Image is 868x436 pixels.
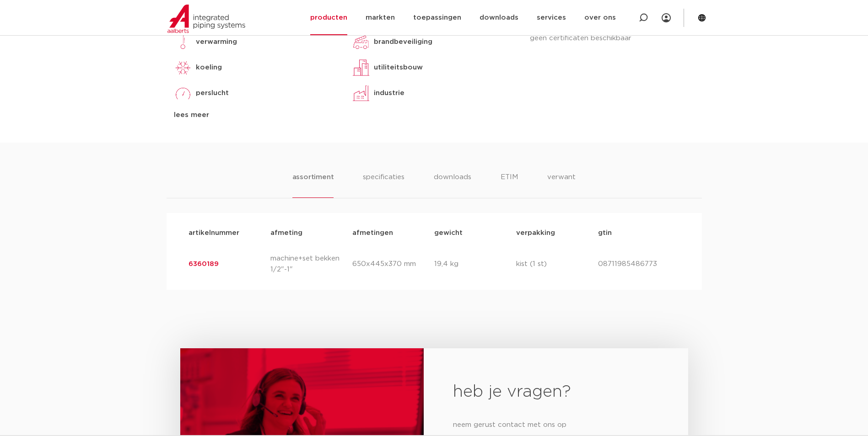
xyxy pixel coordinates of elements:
[516,259,598,270] p: kist (1 st)
[352,84,370,102] img: industrie
[352,228,434,239] p: afmetingen
[352,58,370,77] img: utiliteitsbouw
[598,228,680,239] p: gtin
[363,172,404,198] li: specificaties
[174,58,192,77] img: koeling
[196,88,229,99] p: perslucht
[196,37,237,48] p: verwarming
[374,88,404,99] p: industrie
[453,381,658,403] h2: heb je vragen?
[174,33,192,51] img: verwarming
[189,228,270,239] p: artikelnummer
[434,172,471,198] li: downloads
[547,172,576,198] li: verwant
[501,172,518,198] li: ETIM
[374,62,423,73] p: utiliteitsbouw
[530,33,694,44] p: geen certificaten beschikbaar
[174,110,338,121] div: lees meer
[174,84,192,102] img: perslucht
[516,228,598,239] p: verpakking
[270,253,352,275] p: machine+set bekken 1/2"-1"
[196,62,222,73] p: koeling
[453,418,658,432] p: neem gerust contact met ons op
[189,261,219,267] a: 6360189
[352,33,370,51] img: brandbeveiliging
[374,37,432,48] p: brandbeveiliging
[434,259,516,270] p: 19,4 kg
[270,228,352,239] p: afmeting
[292,172,334,198] li: assortiment
[434,228,516,239] p: gewicht
[352,259,434,270] p: 650x445x370 mm
[598,259,680,270] p: 08711985486773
